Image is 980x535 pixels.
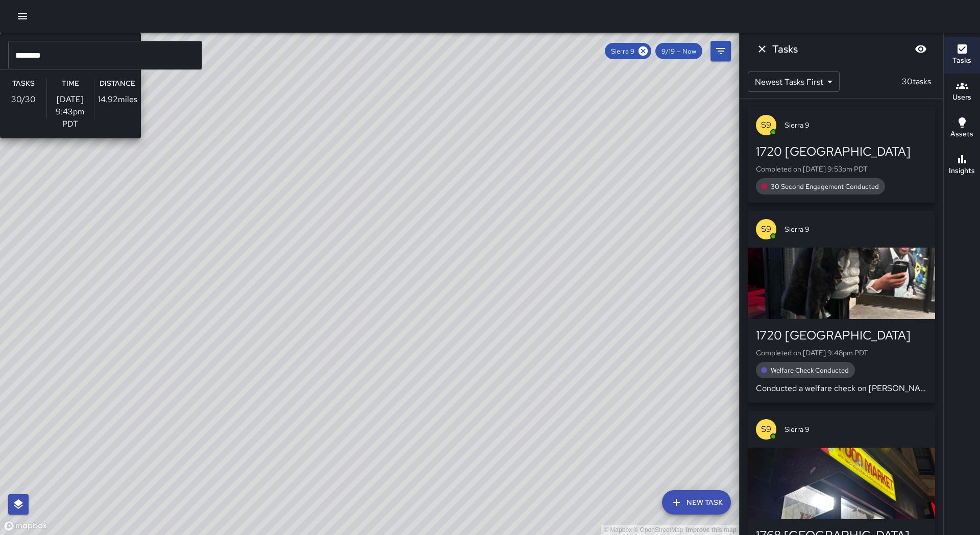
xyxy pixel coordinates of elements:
[785,224,927,234] span: Sierra 9
[11,93,36,106] p: 30 / 30
[748,71,840,92] div: Newest Tasks First
[12,78,35,89] h6: Tasks
[748,211,935,403] button: S9Sierra 91720 [GEOGRAPHIC_DATA]Completed on [DATE] 9:48pm PDTWelfare Check ConductedConducted a ...
[898,76,935,88] p: 30 tasks
[62,78,79,89] h6: Time
[761,119,771,131] p: S9
[710,41,731,61] button: Filters
[748,107,935,203] button: S9Sierra 91720 [GEOGRAPHIC_DATA]Completed on [DATE] 9:53pm PDT30 Second Engagement Conducted
[761,223,771,235] p: S9
[944,74,980,110] button: Users
[98,93,137,106] p: 14.92 miles
[655,47,702,56] span: 9/19 — Now
[785,120,927,130] span: Sierra 9
[952,92,971,103] h6: Users
[752,39,772,59] button: Dismiss
[952,55,971,66] h6: Tasks
[761,423,771,435] p: S9
[605,47,641,56] span: Sierra 9
[911,39,931,59] button: Blur
[765,182,885,191] span: 30 Second Engagement Conducted
[944,37,980,74] button: Tasks
[950,129,973,140] h6: Assets
[756,143,927,160] div: 1720 [GEOGRAPHIC_DATA]
[944,147,980,184] button: Insights
[100,78,135,89] h6: Distance
[47,93,93,130] p: [DATE] 9:43pm PDT
[756,164,927,174] p: Completed on [DATE] 9:53pm PDT
[662,490,731,515] button: New Task
[756,382,927,395] p: Conducted a welfare check on [PERSON_NAME], they were extremely aggressive, security, disengaged,...
[756,348,927,358] p: Completed on [DATE] 9:48pm PDT
[772,41,798,57] h6: Tasks
[944,110,980,147] button: Assets
[785,424,927,434] span: Sierra 9
[949,165,975,177] h6: Insights
[765,366,855,375] span: Welfare Check Conducted
[756,327,927,344] div: 1720 [GEOGRAPHIC_DATA]
[605,43,651,59] div: Sierra 9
